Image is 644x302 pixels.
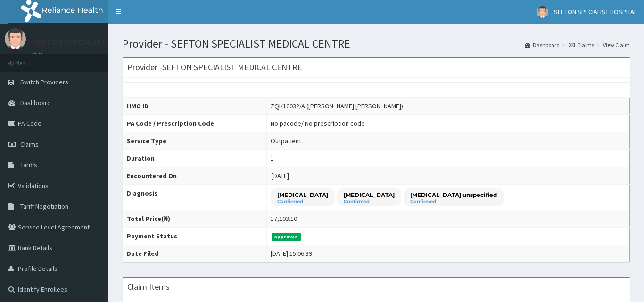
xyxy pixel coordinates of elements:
h3: Provider - SEFTON SPECIALIST MEDICAL CENTRE [127,63,302,72]
a: Dashboard [525,41,560,49]
span: Switch Providers [20,78,68,86]
th: Encountered On [123,167,267,185]
div: 17,103.10 [271,214,297,223]
th: HMO ID [123,98,267,115]
img: User Image [5,28,26,49]
span: Tariffs [20,161,37,169]
span: SEFTON SPECIALIST HOSPITAL [554,8,637,16]
p: [MEDICAL_DATA] [344,191,395,199]
div: [DATE] 15:06:39 [271,249,312,258]
img: User Image [537,6,548,18]
div: No pacode / No prescription code [271,119,365,128]
a: Claims [569,41,594,49]
span: Tariff Negotiation [20,202,68,211]
th: PA Code / Prescription Code [123,115,267,132]
small: Confirmed [344,199,395,204]
th: Date Filed [123,245,267,262]
small: Confirmed [410,199,497,204]
h3: Claim Items [127,283,170,291]
span: Claims [20,140,39,148]
div: 1 [271,154,274,163]
small: Confirmed [277,199,328,204]
div: Outpatient [271,136,301,146]
p: [MEDICAL_DATA] [277,191,328,199]
th: Service Type [123,132,267,150]
a: View Claim [603,41,630,49]
span: Approved [272,233,301,241]
th: Duration [123,150,267,167]
span: Dashboard [20,98,51,107]
p: [MEDICAL_DATA] unspecified [410,191,497,199]
th: Total Price(₦) [123,210,267,228]
a: Online [33,51,56,58]
span: [DATE] [272,171,289,180]
th: Diagnosis [123,185,267,210]
p: SEFTON SPECIALIST HOSPITAL [33,38,145,47]
div: ZQI/10032/A ([PERSON_NAME] [PERSON_NAME]) [271,101,403,111]
th: Payment Status [123,228,267,245]
h1: Provider - SEFTON SPECIALIST MEDICAL CENTRE [123,38,630,50]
